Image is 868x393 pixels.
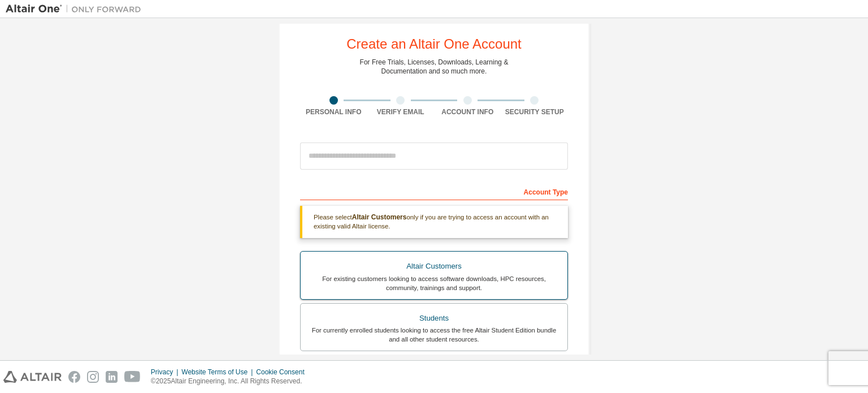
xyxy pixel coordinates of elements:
div: Account Type [300,182,568,200]
img: linkedin.svg [106,371,118,383]
div: Verify Email [367,107,435,116]
img: youtube.svg [124,371,141,383]
div: Website Terms of Use [181,368,256,377]
div: Privacy [151,368,181,377]
div: Account Info [434,107,501,116]
div: For Free Trials, Licenses, Downloads, Learning & Documentation and so much more. [360,58,509,76]
div: For existing customers looking to access software downloads, HPC resources, community, trainings ... [307,274,561,292]
div: Security Setup [501,107,568,116]
div: Please select only if you are trying to access an account with an existing valid Altair license. [300,206,568,238]
img: facebook.svg [68,371,80,383]
div: Personal Info [300,107,367,116]
div: Create an Altair One Account [346,37,522,51]
div: Students [307,310,561,326]
img: altair_logo.svg [3,371,62,383]
div: Cookie Consent [256,368,311,377]
img: Altair One [6,3,147,15]
p: © 2025 Altair Engineering, Inc. All Rights Reserved. [151,377,311,386]
b: Altair Customers [352,213,407,221]
div: For currently enrolled students looking to access the free Altair Student Edition bundle and all ... [307,326,561,344]
div: Altair Customers [307,258,561,274]
img: instagram.svg [87,371,99,383]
